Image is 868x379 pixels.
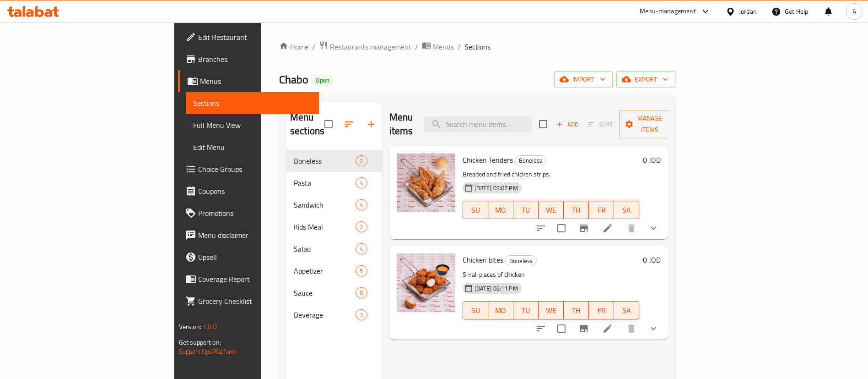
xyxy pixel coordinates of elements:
[534,115,553,134] span: Select section
[179,346,237,357] a: Support.OpsPlatform
[286,150,382,172] div: Boneless2
[515,155,546,166] div: Boneless
[389,110,413,138] h2: Menu items
[642,318,664,340] button: show more
[356,201,367,209] span: 4
[356,223,367,231] span: 2
[178,48,319,70] a: Branches
[286,172,382,194] div: Pasta4
[415,41,418,52] li: /
[517,203,535,217] span: TU
[614,201,639,219] button: SA
[312,75,333,86] div: Open
[422,41,454,53] a: Menus
[178,70,319,92] a: Menus
[178,26,319,48] a: Edit Restaurant
[356,245,367,253] span: 4
[356,267,367,275] span: 5
[294,309,356,320] span: Beverage
[198,164,312,175] span: Choice Groups
[178,158,319,180] a: Choice Groups
[567,304,585,317] span: TH
[178,180,319,202] a: Coupons
[198,186,312,197] span: Coupons
[294,177,356,188] span: Pasta
[356,243,367,254] div: items
[193,142,312,153] span: Edit Menu
[198,252,312,263] span: Upsell
[471,284,522,293] span: [DATE] 02:11 PM
[852,6,856,16] span: A
[286,216,382,238] div: Kids Meal2
[582,117,619,132] span: Select section first
[463,269,640,280] p: Small pieces of chicken
[492,304,510,317] span: MO
[553,117,582,132] button: Add
[573,217,595,239] button: Branch-specific-item
[643,253,661,266] h6: 0 JOD
[458,41,461,52] li: /
[356,177,367,188] div: items
[643,154,661,166] h6: 0 JOD
[294,287,356,298] span: Sauce
[286,260,382,282] div: Appetizer5
[542,304,560,317] span: WE
[573,318,595,340] button: Branch-specific-item
[356,289,367,297] span: 8
[517,304,535,317] span: TU
[616,71,675,88] button: export
[178,290,319,312] a: Grocery Checklist
[294,243,356,254] span: Salad
[530,217,552,239] button: sort-choices
[186,136,319,158] a: Edit Menu
[294,265,356,276] div: Appetizer
[294,155,356,166] span: Boneless
[492,203,510,217] span: MO
[356,265,367,276] div: items
[614,301,639,319] button: SA
[179,321,201,333] span: Version:
[338,113,360,135] span: Sort sections
[539,201,564,219] button: WE
[178,202,319,224] a: Promotions
[463,301,488,319] button: SU
[555,119,580,130] span: Add
[179,336,221,348] span: Get support on:
[567,203,585,217] span: TH
[593,304,610,317] span: FR
[530,318,552,340] button: sort-choices
[739,6,757,16] div: Jordan
[186,114,319,136] a: Full Menu View
[312,77,333,84] span: Open
[286,238,382,260] div: Salad4
[648,223,659,234] svg: Show Choices
[539,301,564,319] button: WE
[193,120,312,131] span: Full Menu View
[356,157,367,165] span: 2
[553,117,582,132] span: Add item
[294,221,356,232] div: Kids Meal
[178,224,319,246] a: Menu disclaimer
[356,309,367,320] div: items
[198,208,312,219] span: Promotions
[642,217,664,239] button: show more
[198,274,312,285] span: Coverage Report
[620,217,642,239] button: delete
[463,201,488,219] button: SU
[589,201,614,219] button: FR
[397,253,455,312] img: Chicken bites
[198,296,312,307] span: Grocery Checklist
[620,318,642,340] button: delete
[360,113,382,135] button: Add section
[618,304,636,317] span: SA
[505,255,537,266] div: Boneless
[463,253,503,267] span: Chicken bites
[286,282,382,304] div: Sauce8
[626,113,673,136] span: Manage items
[513,201,539,219] button: TU
[552,319,571,338] span: Select to update
[506,256,536,266] span: Boneless
[356,287,367,298] div: items
[198,54,312,65] span: Branches
[561,74,605,85] span: import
